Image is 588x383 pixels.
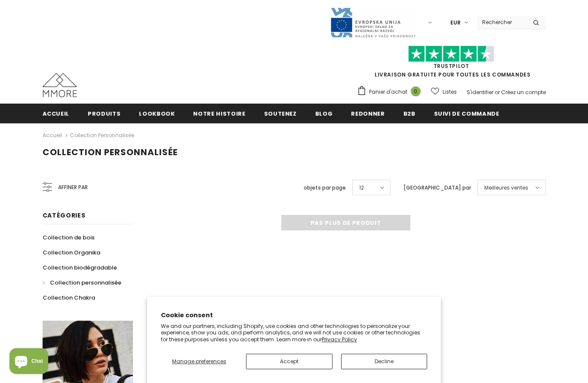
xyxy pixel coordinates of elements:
[43,73,77,97] img: Cas MMORE
[264,110,297,118] span: soutenez
[50,279,121,287] span: Collection personnalisée
[434,104,499,123] a: Suivi de commande
[495,89,500,96] span: or
[43,260,117,275] a: Collection biodégradable
[351,110,385,118] span: Redonner
[431,84,457,99] a: Listes
[467,89,493,96] a: S'identifier
[43,264,117,272] span: Collection biodégradable
[7,348,51,376] inbox-online-store-chat: Shopify online store chat
[43,130,62,141] a: Accueil
[330,7,416,38] img: Javni Razpis
[434,62,469,70] a: TrustPilot
[88,104,120,123] a: Produits
[322,336,357,343] a: Privacy Policy
[450,18,461,27] span: EUR
[161,311,428,320] h2: Cookie consent
[58,183,88,192] span: Affiner par
[139,110,175,118] span: Lookbook
[88,110,120,118] span: Produits
[43,110,70,118] span: Accueil
[443,88,457,96] span: Listes
[161,354,237,369] button: Manage preferences
[43,290,95,305] a: Collection Chakra
[411,86,421,96] span: 0
[43,104,70,123] a: Accueil
[403,104,416,123] a: B2B
[403,184,471,192] label: [GEOGRAPHIC_DATA] par
[357,49,546,78] span: LIVRAISON GRATUITE POUR TOUTES LES COMMANDES
[264,104,297,123] a: soutenez
[477,16,526,28] input: Search Site
[330,18,416,26] a: Javni Razpis
[43,230,95,245] a: Collection de bois
[357,86,425,98] a: Panier d'achat 0
[193,104,245,123] a: Notre histoire
[43,294,95,302] span: Collection Chakra
[172,358,226,365] span: Manage preferences
[139,104,175,123] a: Lookbook
[351,104,385,123] a: Redonner
[43,245,100,260] a: Collection Organika
[359,184,364,192] span: 12
[315,104,333,123] a: Blog
[315,110,333,118] span: Blog
[43,233,95,242] span: Collection de bois
[43,146,178,158] span: Collection personnalisée
[341,354,428,369] button: Decline
[193,110,245,118] span: Notre histoire
[501,89,546,96] a: Créez un compte
[70,132,134,139] a: Collection personnalisée
[408,46,494,62] img: Faites confiance aux étoiles pilotes
[369,88,407,96] span: Panier d'achat
[43,248,100,257] span: Collection Organika
[434,110,499,118] span: Suivi de commande
[484,184,528,192] span: Meilleures ventes
[246,354,332,369] button: Accept
[403,110,416,118] span: B2B
[304,184,346,192] label: objets par page
[161,323,428,343] p: We and our partners, including Shopify, use cookies and other technologies to personalize your ex...
[43,211,86,220] span: Catégories
[43,275,121,290] a: Collection personnalisée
